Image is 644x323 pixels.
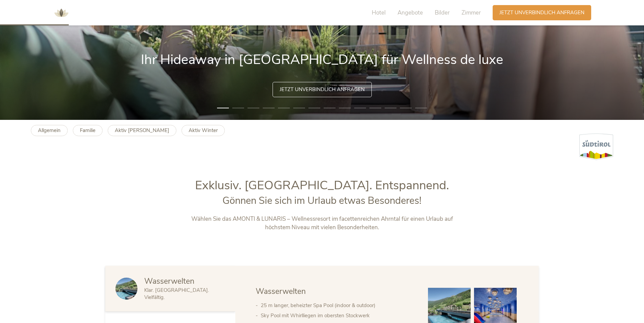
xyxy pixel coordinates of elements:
li: 25 m langer, beheizter Spa Pool (indoor & outdoor) [261,300,414,310]
span: Exklusiv. [GEOGRAPHIC_DATA]. Entspannend. [195,177,449,194]
span: Hotel [372,9,386,17]
span: Bilder [435,9,450,17]
a: Aktiv [PERSON_NAME] [108,125,176,136]
img: Südtirol [579,133,613,160]
b: Aktiv [PERSON_NAME] [115,127,169,134]
a: Aktiv Winter [181,125,225,136]
img: AMONTI & LUNARIS Wellnessresort [51,3,71,23]
b: Aktiv Winter [189,127,218,134]
span: Zimmer [461,9,481,17]
a: Allgemein [31,125,68,136]
span: Gönnen Sie sich im Urlaub etwas Besonderes! [222,194,422,207]
a: AMONTI & LUNARIS Wellnessresort [51,10,71,15]
p: Wählen Sie das AMONTI & LUNARIS – Wellnessresort im facettenreichen Ahrntal für einen Urlaub auf ... [181,215,464,232]
b: Familie [80,127,95,134]
span: Klar. [GEOGRAPHIC_DATA]. Vielfältig. [144,287,209,301]
a: Familie [73,125,103,136]
span: Wasserwelten [144,276,194,286]
b: Allgemein [38,127,61,134]
span: Jetzt unverbindlich anfragen [280,86,365,93]
li: Sky Pool mit Whirlliegen im obersten Stockwerk [261,310,414,321]
span: Angebote [398,9,423,17]
span: Wasserwelten [256,286,306,297]
span: Jetzt unverbindlich anfragen [499,9,584,16]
